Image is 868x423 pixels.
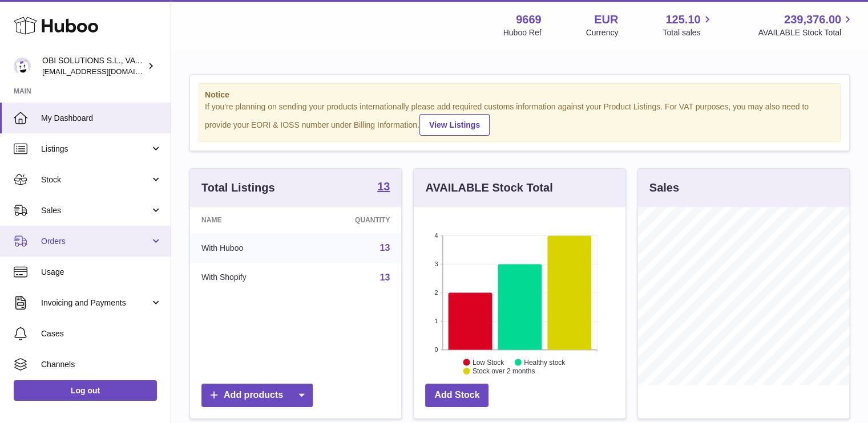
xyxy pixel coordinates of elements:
text: 4 [435,232,438,239]
td: With Huboo [190,233,304,263]
text: Stock over 2 months [473,367,535,375]
span: Total sales [663,27,713,38]
h3: Sales [649,180,679,196]
h3: AVAILABLE Stock Total [425,180,552,196]
text: 2 [435,289,438,296]
text: 1 [435,318,438,324]
a: 125.10 Total sales [663,12,713,38]
span: My Dashboard [41,113,162,124]
a: Add Stock [425,384,488,407]
span: Channels [41,359,162,370]
a: 13 [380,272,390,282]
a: 13 [377,181,390,194]
strong: EUR [594,12,618,27]
td: With Shopify [190,263,304,292]
div: Currency [586,27,619,38]
span: AVAILABLE Stock Total [758,27,854,38]
span: Stock [41,174,150,185]
span: Cases [41,328,162,339]
div: OBI SOLUTIONS S.L., VAT: B70911078 [42,55,145,77]
text: 0 [435,346,438,353]
span: Sales [41,205,150,216]
span: Orders [41,236,150,247]
span: Invoicing and Payments [41,298,150,308]
div: If you're planning on sending your products internationally please add required customs informati... [205,101,834,136]
strong: Notice [205,90,834,100]
strong: 13 [377,181,390,192]
div: Huboo Ref [503,27,542,38]
a: View Listings [419,114,490,136]
img: hello@myobistore.com [14,58,31,75]
span: 239,376.00 [784,12,841,27]
span: Usage [41,267,162,278]
span: Listings [41,144,150,154]
text: Healthy stock [524,358,566,366]
th: Quantity [304,207,402,233]
strong: 9669 [516,12,542,27]
span: [EMAIL_ADDRESS][DOMAIN_NAME] [42,67,168,76]
a: Log out [14,380,157,401]
span: 125.10 [665,12,700,27]
a: 13 [380,243,390,253]
a: 239,376.00 AVAILABLE Stock Total [758,12,854,38]
text: 3 [435,261,438,267]
h3: Total Listings [201,180,275,196]
a: Add products [201,384,313,407]
text: Low Stock [473,358,504,366]
th: Name [190,207,304,233]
